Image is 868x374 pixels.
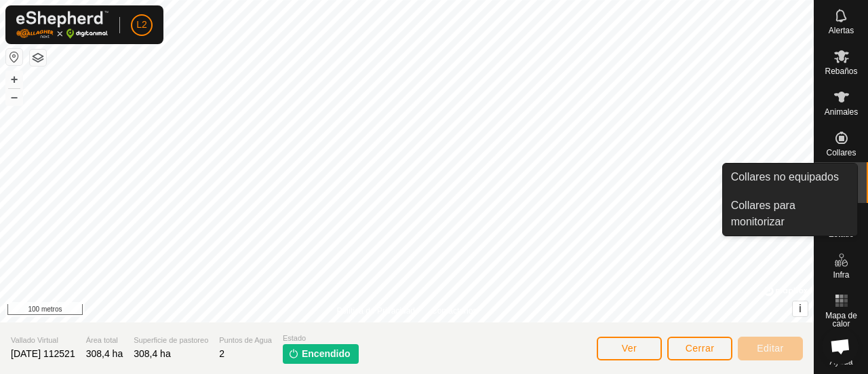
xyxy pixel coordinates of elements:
[826,148,856,157] font: Collares
[622,343,637,354] font: Ver
[825,67,857,76] font: Rebaños
[723,164,857,191] a: Collares no equipados
[822,328,859,364] a: Chat abierto
[431,306,477,316] font: Contáctanos
[283,334,306,342] font: Estado
[799,303,802,314] font: i
[302,348,351,359] font: Encendido
[597,337,662,360] button: Ver
[829,26,854,35] font: Alertas
[6,49,22,65] button: Restablecer mapa
[825,311,857,329] font: Mapa de calor
[337,306,415,316] font: Política de Privacidad
[830,357,853,367] font: Ayuda
[723,192,857,236] a: Collares para monitorizar
[86,348,123,359] font: 308,4 ha
[86,336,118,344] font: Área total
[16,11,108,39] img: Logotipo de Gallagher
[686,343,715,354] font: Cerrar
[757,343,784,354] font: Editar
[136,19,147,30] font: L2
[30,50,46,66] button: Capas del Mapa
[219,336,272,344] font: Puntos de Agua
[833,270,849,280] font: Infra
[738,337,803,360] button: Editar
[731,200,795,227] font: Collares para monitorizar
[814,333,868,371] a: Ayuda
[6,71,22,88] button: +
[134,348,171,359] font: 308,4 ha
[6,89,22,105] button: –
[667,337,732,360] button: Cerrar
[793,301,808,316] button: i
[219,348,224,359] font: 2
[134,336,208,344] font: Superficie de pastoreo
[11,336,58,344] font: Vallado Virtual
[825,107,858,117] font: Animales
[11,72,18,86] font: +
[11,90,18,104] font: –
[11,348,75,359] font: [DATE] 112521
[288,348,299,359] img: encender
[731,171,839,183] font: Collares no equipados
[431,305,477,317] a: Contáctanos
[337,305,415,317] a: Política de Privacidad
